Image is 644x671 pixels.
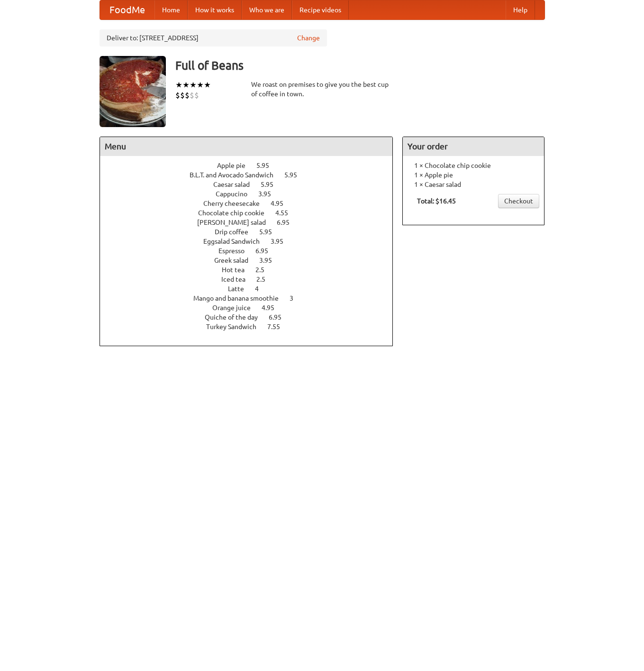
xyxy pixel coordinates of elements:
[212,304,292,312] a: Orange juice 4.95
[190,80,197,90] li: ★
[206,323,298,331] a: Turkey Sandwich 7.55
[217,162,255,169] span: Apple pie
[197,80,204,90] li: ★
[255,285,268,293] span: 4
[217,162,287,169] a: Apple pie 5.95
[284,171,307,179] span: 5.95
[228,285,254,293] span: Latte
[204,80,211,90] li: ★
[100,29,327,46] div: Deliver to: [STREET_ADDRESS]
[203,200,269,207] span: Cherry cheesecake
[194,90,199,101] li: $
[290,294,303,302] span: 3
[262,304,284,312] span: 4.95
[222,266,254,274] span: Hot tea
[215,228,258,236] span: Drip coffee
[203,238,301,245] a: Eggsalad Sandwich 3.95
[256,276,275,283] span: 2.5
[185,90,190,101] li: $
[205,313,299,321] a: Quiche of the day 6.95
[292,0,349,19] a: Recipe videos
[271,200,293,207] span: 4.95
[203,238,269,245] span: Eggsalad Sandwich
[403,137,544,156] h4: Your order
[259,228,281,236] span: 5.95
[277,219,299,226] span: 6.95
[408,170,539,180] li: 1 × Apple pie
[261,181,283,188] span: 5.95
[190,90,194,101] li: $
[221,276,283,283] a: Iced tea 2.5
[216,190,257,198] span: Cappucino
[275,209,298,217] span: 4.55
[267,323,290,331] span: 7.55
[190,171,283,179] span: B.L.T. and Avocado Sandwich
[251,80,393,99] div: We roast on premises to give you the best cup of coffee in town.
[212,304,260,312] span: Orange juice
[255,247,278,255] span: 6.95
[256,162,279,169] span: 5.95
[193,294,311,302] a: Mango and banana smoothie 3
[175,90,180,101] li: $
[269,313,291,321] span: 6.95
[182,80,190,90] li: ★
[175,80,182,90] li: ★
[259,257,281,264] span: 3.95
[242,0,292,19] a: Who we are
[197,219,307,226] a: [PERSON_NAME] salad 6.95
[214,257,290,264] a: Greek salad 3.95
[180,90,185,101] li: $
[198,209,306,217] a: Chocolate chip cookie 4.55
[213,181,291,188] a: Caesar salad 5.95
[417,197,456,205] b: Total: $16.45
[214,257,258,264] span: Greek salad
[408,180,539,189] li: 1 × Caesar salad
[175,56,545,75] h3: Full of Beans
[218,247,254,255] span: Espresso
[213,181,259,188] span: Caesar salad
[297,33,320,43] a: Change
[197,219,275,226] span: [PERSON_NAME] salad
[221,276,255,283] span: Iced tea
[506,0,535,19] a: Help
[188,0,242,19] a: How it works
[206,323,266,331] span: Turkey Sandwich
[255,266,274,274] span: 2.5
[100,56,166,127] img: angular.jpg
[215,228,290,236] a: Drip coffee 5.95
[258,190,281,198] span: 3.95
[198,209,274,217] span: Chocolate chip cookie
[203,200,301,207] a: Cherry cheesecake 4.95
[228,285,276,293] a: Latte 4
[205,313,267,321] span: Quiche of the day
[271,238,293,245] span: 3.95
[498,194,539,208] a: Checkout
[193,294,288,302] span: Mango and banana smoothie
[218,247,286,255] a: Espresso 6.95
[408,161,539,170] li: 1 × Chocolate chip cookie
[216,190,289,198] a: Cappucino 3.95
[222,266,282,274] a: Hot tea 2.5
[100,0,154,19] a: FoodMe
[100,137,393,156] h4: Menu
[154,0,188,19] a: Home
[190,171,315,179] a: B.L.T. and Avocado Sandwich 5.95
